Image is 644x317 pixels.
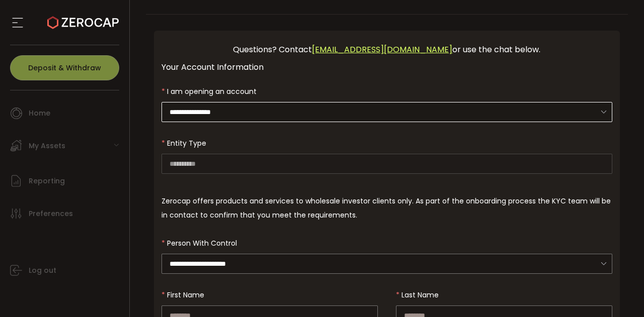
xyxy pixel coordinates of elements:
[29,206,73,221] span: Preferences
[29,106,50,121] span: Home
[162,38,613,61] div: Questions? Contact or use the chat below.
[10,55,119,80] button: Deposit & Withdraw
[312,44,452,55] a: [EMAIL_ADDRESS][DOMAIN_NAME]
[29,139,65,153] span: My Assets
[28,64,101,71] span: Deposit & Withdraw
[162,61,613,73] div: Your Account Information
[162,194,613,222] div: Zerocap offers products and services to wholesale investor clients only. As part of the onboardin...
[29,263,56,278] span: Log out
[29,174,65,188] span: Reporting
